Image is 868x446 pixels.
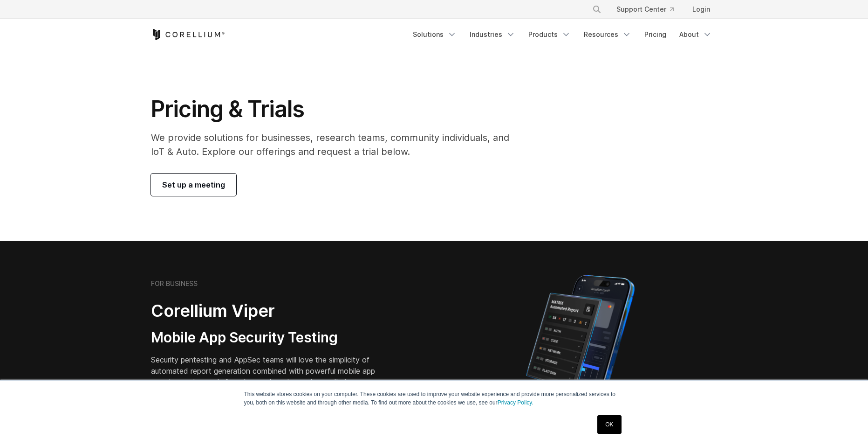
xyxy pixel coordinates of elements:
h6: FOR BUSINESS [151,279,198,288]
a: Pricing [639,26,672,43]
div: Navigation Menu [581,1,718,18]
p: We provide solutions for businesses, research teams, community individuals, and IoT & Auto. Explo... [151,131,522,159]
a: Industries [464,26,521,43]
h1: Pricing & Trials [151,95,522,123]
a: Login [685,1,718,18]
span: Set up a meeting [162,179,225,190]
a: OK [597,415,621,434]
h2: Corellium Viper [151,300,390,321]
p: This website stores cookies on your computer. These cookies are used to improve your website expe... [244,390,624,407]
a: Solutions [407,26,462,43]
p: Security pentesting and AppSec teams will love the simplicity of automated report generation comb... [151,354,390,388]
a: Products [523,26,576,43]
img: Corellium MATRIX automated report on iPhone showing app vulnerability test results across securit... [510,271,650,434]
a: Resources [578,26,637,43]
a: Corellium Home [151,29,225,40]
a: About [674,26,718,43]
button: Search [588,1,605,18]
h3: Mobile App Security Testing [151,329,390,347]
a: Support Center [609,1,681,18]
div: Navigation Menu [407,26,718,43]
a: Privacy Policy. [498,399,533,406]
a: Set up a meeting [151,174,236,196]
